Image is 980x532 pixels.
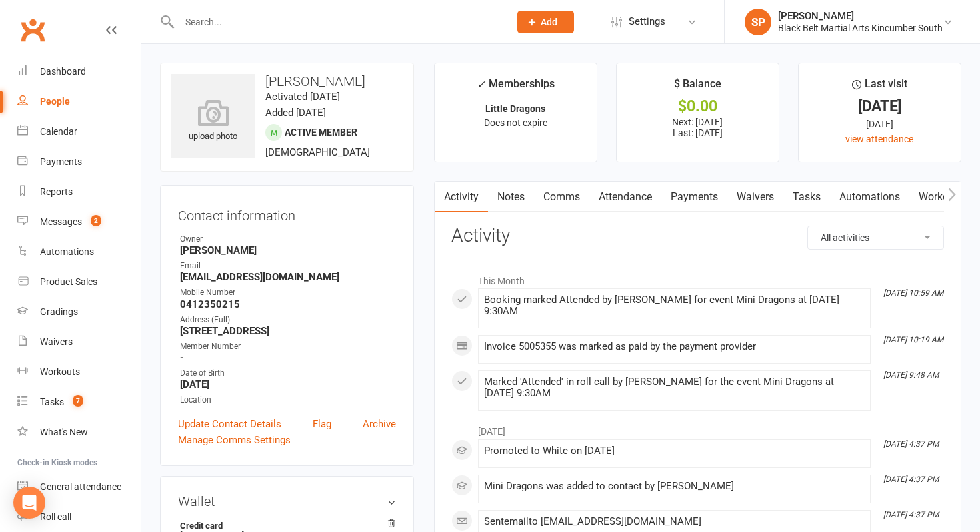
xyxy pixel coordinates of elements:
[17,327,141,357] a: Waivers
[180,367,396,380] div: Date of Birth
[484,341,865,352] div: Invoice 5005355 was marked as paid by the payment provider
[40,66,86,77] div: Dashboard
[40,481,121,492] div: General attendance
[745,9,771,35] div: SP
[265,107,326,119] time: Added [DATE]
[180,244,396,256] strong: [PERSON_NAME]
[451,267,944,288] li: This Month
[17,297,141,327] a: Gradings
[484,515,701,527] span: Sent email to [EMAIL_ADDRESS][DOMAIN_NAME]
[16,13,49,47] a: Clubworx
[180,298,396,310] strong: 0412350215
[180,271,396,283] strong: [EMAIL_ADDRESS][DOMAIN_NAME]
[40,306,78,317] div: Gradings
[435,182,488,212] a: Activity
[40,511,71,522] div: Roll call
[17,502,141,532] a: Roll call
[180,378,396,390] strong: [DATE]
[40,336,73,347] div: Waivers
[534,182,589,212] a: Comms
[178,416,281,432] a: Update Contact Details
[517,11,574,33] button: Add
[178,494,396,509] h3: Wallet
[40,427,88,437] div: What's New
[17,237,141,267] a: Automations
[17,147,141,177] a: Payments
[73,395,83,407] span: 7
[727,182,783,212] a: Waivers
[883,439,939,449] i: [DATE] 4:37 PM
[852,75,907,99] div: Last visit
[783,182,830,212] a: Tasks
[629,7,665,37] span: Settings
[40,276,97,287] div: Product Sales
[13,487,45,519] div: Open Intercom Messenger
[589,182,661,212] a: Attendance
[40,126,77,137] div: Calendar
[484,481,865,492] div: Mini Dragons was added to contact by [PERSON_NAME]
[451,417,944,439] li: [DATE]
[40,246,94,257] div: Automations
[484,117,547,128] span: Does not expire
[845,134,913,144] a: view attendance
[811,117,949,131] div: [DATE]
[909,182,973,212] a: Workouts
[40,216,82,227] div: Messages
[484,376,865,399] div: Marked 'Attended' in roll call by [PERSON_NAME] for the event Mini Dragons at [DATE] 9:30AM
[180,286,396,299] div: Mobile Number
[180,325,396,337] strong: [STREET_ADDRESS]
[778,10,943,22] div: [PERSON_NAME]
[17,472,141,502] a: General attendance kiosk mode
[488,182,534,212] a: Notes
[661,182,727,212] a: Payments
[265,91,340,103] time: Activated [DATE]
[17,87,141,117] a: People
[363,416,396,432] a: Archive
[265,146,370,158] span: [DEMOGRAPHIC_DATA]
[883,288,943,298] i: [DATE] 10:59 AM
[40,396,64,407] div: Tasks
[477,78,485,91] i: ✓
[811,99,949,113] div: [DATE]
[285,127,357,138] span: Active member
[178,432,291,448] a: Manage Comms Settings
[674,75,721,99] div: $ Balance
[830,182,909,212] a: Automations
[883,335,943,344] i: [DATE] 10:19 AM
[313,416,331,432] a: Flag
[17,267,141,297] a: Product Sales
[17,57,141,87] a: Dashboard
[778,22,943,34] div: Black Belt Martial Arts Kincumber South
[180,394,396,407] div: Location
[17,387,141,417] a: Tasks 7
[40,186,73,197] div: Reports
[171,74,403,89] h3: [PERSON_NAME]
[17,117,141,147] a: Calendar
[180,233,396,246] div: Owner
[40,366,80,377] div: Workouts
[17,417,141,447] a: What's New
[629,99,767,113] div: $0.00
[883,370,939,380] i: [DATE] 9:48 AM
[91,215,101,226] span: 2
[883,475,939,484] i: [DATE] 4:37 PM
[180,260,396,272] div: Email
[175,13,500,31] input: Search...
[40,96,70,107] div: People
[17,207,141,237] a: Messages 2
[485,103,545,114] strong: Little Dragons
[484,445,865,457] div: Promoted to White on [DATE]
[178,203,396,223] h3: Contact information
[17,357,141,387] a: Workouts
[180,352,396,364] strong: -
[17,177,141,207] a: Reports
[180,521,389,531] strong: Credit card
[180,340,396,353] div: Member Number
[883,510,939,519] i: [DATE] 4:37 PM
[40,156,82,167] div: Payments
[541,17,557,27] span: Add
[180,314,396,326] div: Address (Full)
[477,75,555,100] div: Memberships
[484,294,865,317] div: Booking marked Attended by [PERSON_NAME] for event Mini Dragons at [DATE] 9:30AM
[171,99,255,144] div: upload photo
